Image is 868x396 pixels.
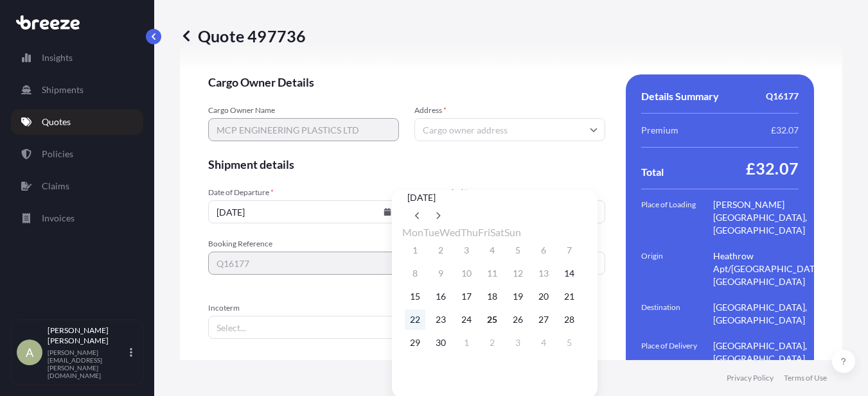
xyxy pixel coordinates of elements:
[533,240,554,261] button: 6
[533,286,554,307] button: 20
[482,309,502,330] button: 25
[402,226,423,238] span: Monday
[11,109,143,135] a: Quotes
[727,373,774,383] a: Privacy Policy
[641,340,713,365] span: Place of Delivery
[208,316,407,339] input: Select...
[641,198,713,237] span: Place of Loading
[504,226,521,238] span: Sunday
[414,118,605,141] input: Cargo owner address
[430,240,451,261] button: 2
[713,198,825,237] span: [PERSON_NAME][GEOGRAPHIC_DATA], [GEOGRAPHIC_DATA]
[208,252,399,275] input: Your internal reference
[405,286,425,307] button: 15
[456,286,477,307] button: 17
[641,166,664,178] span: Total
[508,286,528,307] button: 19
[713,301,825,327] span: [GEOGRAPHIC_DATA], [GEOGRAPHIC_DATA]
[713,340,825,365] span: [GEOGRAPHIC_DATA], [GEOGRAPHIC_DATA]
[430,263,451,284] button: 9
[478,226,490,238] span: Friday
[508,263,528,284] button: 12
[508,240,528,261] button: 5
[508,332,528,353] button: 3
[11,45,143,71] a: Insights
[208,105,399,116] span: Cargo Owner Name
[430,286,451,307] button: 16
[746,158,799,178] span: £32.07
[405,309,425,330] button: 22
[414,105,605,116] span: Address
[208,157,605,172] span: Shipment details
[456,309,477,330] button: 24
[490,226,504,238] span: Saturday
[42,83,84,96] p: Shipments
[766,90,799,103] span: Q16177
[482,332,502,353] button: 2
[180,26,306,46] p: Quote 497736
[784,373,827,383] a: Terms of Use
[559,240,580,261] button: 7
[456,240,477,261] button: 3
[559,332,580,353] button: 5
[430,309,451,330] button: 23
[405,332,425,353] button: 29
[461,226,478,238] span: Thursday
[405,240,425,261] button: 1
[208,74,605,90] span: Cargo Owner Details
[48,349,127,379] p: [PERSON_NAME][EMAIL_ADDRESS][PERSON_NAME][DOMAIN_NAME]
[533,263,554,284] button: 13
[508,309,528,330] button: 26
[771,124,799,137] span: £32.07
[48,325,127,346] p: [PERSON_NAME] [PERSON_NAME]
[439,226,461,238] span: Wednesday
[208,187,399,198] span: Date of Departure
[11,173,143,199] a: Claims
[456,263,477,284] button: 10
[641,301,713,327] span: Destination
[641,250,713,288] span: Origin
[430,332,451,353] button: 30
[208,200,399,223] input: dd/mm/yyyy
[482,286,502,307] button: 18
[42,51,73,64] p: Insights
[405,263,425,284] button: 8
[559,286,580,307] button: 21
[26,346,33,359] span: A
[42,116,71,128] p: Quotes
[641,90,719,103] span: Details Summary
[641,124,678,137] span: Premium
[11,205,143,231] a: Invoices
[11,141,143,167] a: Policies
[713,250,825,288] span: Heathrow Apt/[GEOGRAPHIC_DATA], [GEOGRAPHIC_DATA]
[423,226,439,238] span: Tuesday
[533,309,554,330] button: 27
[559,263,580,284] button: 14
[42,180,69,193] p: Claims
[11,77,143,103] a: Shipments
[533,332,554,353] button: 4
[456,332,477,353] button: 1
[42,212,75,225] p: Invoices
[42,148,73,160] p: Policies
[208,303,407,313] span: Incoterm
[482,263,502,284] button: 11
[482,240,502,261] button: 4
[559,309,580,330] button: 28
[407,190,582,205] div: [DATE]
[208,239,399,249] span: Booking Reference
